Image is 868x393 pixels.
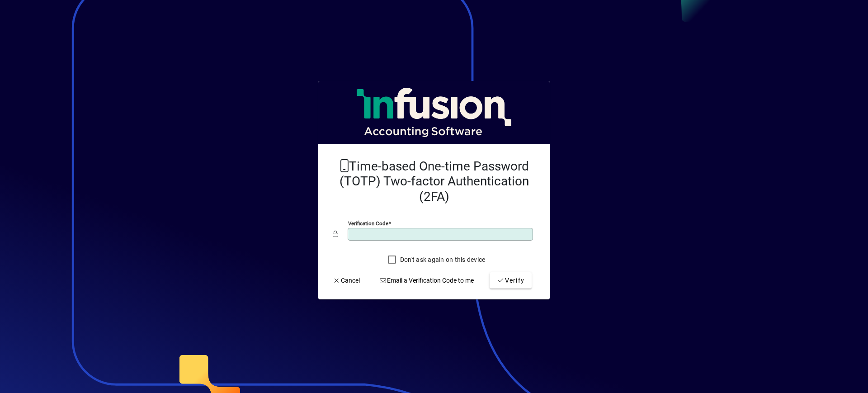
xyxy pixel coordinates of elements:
span: Email a Verification Code to me [379,276,474,285]
span: Cancel [333,276,360,285]
h2: Time-based One-time Password (TOTP) Two-factor Authentication (2FA) [333,159,535,204]
span: Verify [497,276,524,285]
button: Email a Verification Code to me [376,272,478,289]
button: Verify [490,272,532,289]
label: Don't ask again on this device [398,255,486,264]
mat-label: Verification code [348,220,388,227]
button: Cancel [329,272,363,289]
